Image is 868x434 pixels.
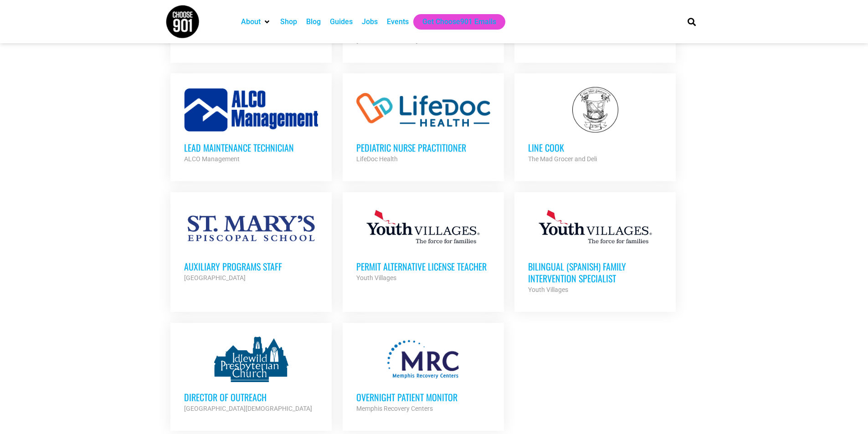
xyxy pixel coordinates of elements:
[343,73,504,178] a: Pediatric Nurse Practitioner LifeDoc Health
[280,16,297,27] a: Shop
[343,323,504,428] a: Overnight Patient Monitor Memphis Recovery Centers
[422,16,496,27] a: Get Choose901 Emails
[184,155,240,163] strong: ALCO Management
[528,260,662,284] h3: Bilingual (Spanish) Family Intervention Specialist
[170,192,332,297] a: Auxiliary Programs Staff [GEOGRAPHIC_DATA]
[387,16,409,27] a: Events
[236,14,276,30] div: About
[184,142,318,153] h3: Lead Maintenance Technician
[528,286,568,293] strong: Youth Villages
[356,155,398,163] strong: LifeDoc Health
[356,405,433,412] strong: Memphis Recovery Centers
[356,142,490,153] h3: Pediatric Nurse Practitioner
[356,274,396,281] strong: Youth Villages
[356,260,490,272] h3: Permit Alternative License Teacher
[236,14,672,30] nav: Main nav
[528,155,597,163] strong: The Mad Grocer and Deli
[306,16,321,27] a: Blog
[184,391,318,403] h3: Director of Outreach
[514,73,676,178] a: Line Cook The Mad Grocer and Deli
[684,14,699,29] div: Search
[170,73,332,178] a: Lead Maintenance Technician ALCO Management
[356,391,490,403] h3: Overnight Patient Monitor
[184,260,318,272] h3: Auxiliary Programs Staff
[362,16,378,27] a: Jobs
[184,274,246,281] strong: [GEOGRAPHIC_DATA]
[330,16,353,27] a: Guides
[170,323,332,428] a: Director of Outreach [GEOGRAPHIC_DATA][DEMOGRAPHIC_DATA]
[241,16,261,27] a: About
[356,26,453,44] strong: The Salvation Army Kroc Center of [GEOGRAPHIC_DATA]
[528,142,662,153] h3: Line Cook
[343,192,504,297] a: Permit Alternative License Teacher Youth Villages
[514,192,676,309] a: Bilingual (Spanish) Family Intervention Specialist Youth Villages
[184,405,312,412] strong: [GEOGRAPHIC_DATA][DEMOGRAPHIC_DATA]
